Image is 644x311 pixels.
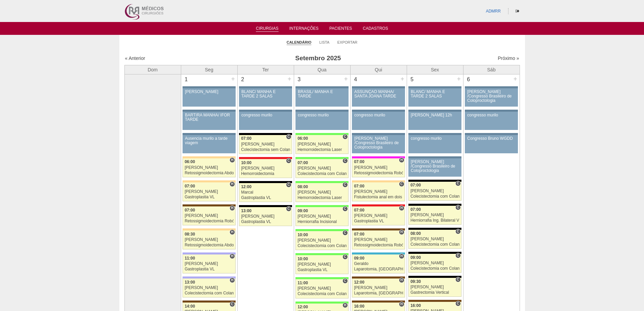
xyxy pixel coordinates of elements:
a: BLANC/ MANHÃ E TARDE 2 SALAS [239,88,292,107]
div: Key: Blanc [408,180,461,182]
a: H 07:00 [PERSON_NAME] Retossigmoidectomia Robótica [183,206,235,225]
div: Key: Bartira [183,228,235,230]
div: Herniorrafia Incisional [297,220,347,224]
span: 07:00 [410,207,421,212]
h3: Setembro 2025 [219,53,416,63]
div: Key: Brasil [295,277,348,279]
span: Hospital [399,253,404,259]
span: Consultório [455,301,460,306]
div: Congresso Bruno WGDD [467,136,516,141]
span: Consultório [455,229,460,234]
a: Exportar [337,40,358,45]
a: C 09:30 [PERSON_NAME] Gastrectomia Vertical [408,278,461,297]
div: Key: Christóvão da Gama [183,252,235,254]
div: + [343,74,349,83]
div: [PERSON_NAME] [297,238,347,243]
span: Consultório [342,134,348,139]
div: Key: Brasil [295,229,348,231]
div: Key: Aviso [465,133,518,135]
div: Key: Assunção [239,157,292,159]
div: [PERSON_NAME] [410,261,459,265]
span: 12:00 [241,184,252,189]
span: Hospital [230,157,235,163]
div: Key: Santa Joana [408,300,461,302]
div: Laparotomia, [GEOGRAPHIC_DATA], Drenagem, Bridas [354,291,403,295]
a: BARTIRA MANHÃ/ IFOR TARDE [183,112,235,130]
a: Lista [319,40,330,45]
span: 08:00 [410,231,421,236]
span: 14:00 [185,304,195,309]
span: 06:00 [185,159,195,164]
div: 1 [181,74,192,85]
div: Key: Aviso [352,86,405,88]
span: Hospital [230,253,235,259]
div: Geraldo [354,262,403,266]
div: BLANC/ MANHÃ E TARDE 2 SALAS [241,90,290,98]
div: Key: Brasil [295,253,348,255]
a: [PERSON_NAME] 12h [408,112,461,130]
div: Key: Pro Matre [352,156,405,158]
th: Sex [407,65,463,74]
div: Key: Aviso [183,133,235,135]
div: Hemorroidectomia [241,172,290,176]
a: congresso murilo [352,112,405,130]
span: Consultório [342,158,348,163]
span: Consultório [342,206,348,212]
div: Colecistectomia com Colangiografia VL [297,244,347,248]
div: Colecistectomia com Colangiografia VL [297,292,347,296]
div: Colecistectomia sem Colangiografia VL [241,148,290,152]
div: + [512,74,518,83]
span: 07:00 [410,183,421,187]
div: Colecistectomia com Colangiografia VL [185,291,234,295]
div: Key: Bartira [183,180,235,182]
div: Key: Brasil [295,181,348,183]
div: [PERSON_NAME] [410,189,459,193]
div: [PERSON_NAME] [185,214,234,218]
div: [PERSON_NAME] [297,262,347,267]
div: congresso murilo [241,113,290,117]
span: 07:00 [241,136,252,141]
div: Key: Brasil [295,205,348,207]
span: Consultório [286,206,291,212]
span: 08:30 [185,232,195,237]
div: [PERSON_NAME] [185,165,234,170]
div: Key: Aviso [352,133,405,135]
span: 07:00 [297,160,308,165]
span: 09:00 [297,208,308,213]
span: 08:00 [297,184,308,189]
div: [PERSON_NAME] [185,190,234,194]
div: Key: Santa Joana [183,204,235,206]
a: H 07:00 [PERSON_NAME] Retossigmoidectomia Robótica [352,158,405,177]
span: 07:00 [354,184,364,188]
span: 11:00 [185,256,195,261]
span: Hospital [230,181,235,187]
a: C 10:00 [PERSON_NAME] Colecistectomia com Colangiografia VL [295,231,348,250]
div: [PERSON_NAME] 12h [411,113,459,117]
div: Gastrectomia Vertical [410,290,459,295]
a: [PERSON_NAME] /Congresso Brasileiro de Coloproctologia [465,88,518,107]
div: [PERSON_NAME] [297,286,347,291]
a: C 10:00 [PERSON_NAME] Hemorroidectomia [239,159,292,178]
div: ASSUNÇÃO MANHÃ/ SANTA JOANA TARDE [354,90,403,98]
a: ADMRR [486,9,501,14]
div: Gastroplastia VL [297,268,347,272]
div: Key: Aviso [408,86,461,88]
div: [PERSON_NAME] [354,286,403,290]
span: Consultório [286,134,291,139]
span: 13:00 [185,280,195,285]
a: C 13:00 [PERSON_NAME] Gastroplastia VL [239,207,292,226]
div: Gastroplastia VL [185,195,234,199]
div: Key: Santa Joana [352,276,405,279]
div: Key: Aviso [465,86,518,88]
div: Retossigmoidectomia Abdominal VL [185,243,234,247]
div: Key: Brasil [295,302,348,304]
div: [PERSON_NAME] [241,214,290,219]
div: BRASIL/ MANHÃ E TARDE [298,90,346,98]
span: Hospital [230,205,235,211]
a: C 12:00 Marcal Gastroplastia VL [239,183,292,202]
th: Dom [124,65,181,74]
span: Hospital [342,303,348,308]
span: Hospital [399,157,404,163]
a: C 09:00 [PERSON_NAME] Colecistectomia com Colangiografia VL [408,254,461,273]
span: 16:00 [410,303,421,308]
